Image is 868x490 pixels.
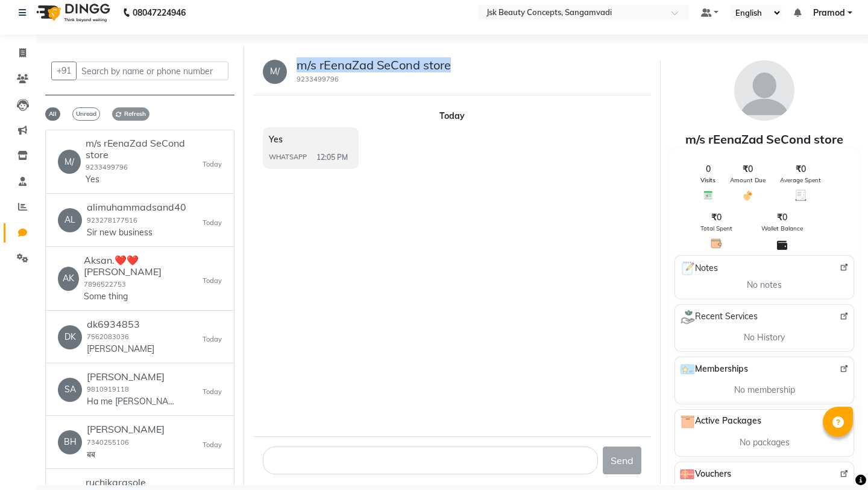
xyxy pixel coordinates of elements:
span: 12:05 PM [316,152,348,163]
span: Amount Due [730,176,766,185]
p: Some thing [84,290,174,303]
input: Search by name or phone number [76,62,228,80]
span: Unread [72,107,100,121]
span: No membership [734,384,795,396]
span: Yes [269,134,283,145]
div: SA [58,378,82,402]
span: ₹0 [777,211,787,224]
div: M/ [58,150,81,174]
span: Refresh [112,107,149,121]
span: Visits [700,176,715,185]
button: +91 [51,62,77,80]
span: WHATSAPP [269,152,307,162]
div: AK [58,267,79,291]
span: Pramod [813,7,845,19]
div: AL [58,208,82,232]
span: Recent Services [680,310,758,324]
img: Average Spent Icon [795,189,807,201]
p: [PERSON_NAME] [87,343,154,355]
small: 7562083036 [87,332,129,341]
p: बब [87,448,165,461]
p: Ha me [PERSON_NAME] hu [87,395,177,408]
small: 7340255106 [87,438,129,447]
p: Sir new business [87,226,177,239]
p: Yes [86,173,176,186]
h5: m/s rEenaZad SeCond store [297,58,451,72]
img: Total Spent Icon [711,238,722,249]
h6: m/s rEenaZad SeCond store [86,138,203,161]
span: No notes [747,279,782,291]
span: Average Spent [780,176,821,185]
img: Amount Due Icon [742,189,753,202]
span: Memberships [680,362,748,377]
strong: Today [439,110,465,121]
span: ₹0 [796,163,806,176]
span: Total Spent [700,224,732,233]
div: DK [58,325,82,349]
div: m/s rEenaZad SeCond store [670,130,859,148]
span: ₹0 [711,211,722,224]
small: Today [203,276,222,286]
span: Active Packages [680,415,761,429]
h6: [PERSON_NAME] [87,371,177,383]
div: BH [58,430,82,454]
small: Today [203,159,222,170]
span: Vouchers [680,467,731,482]
span: 0 [706,163,711,176]
span: All [45,107,60,121]
small: Today [203,440,222,450]
small: 9233499796 [297,75,339,83]
div: M/ [263,60,287,84]
span: No History [744,331,785,344]
span: Notes [680,261,718,276]
small: Today [203,218,222,228]
img: avatar [734,60,794,121]
small: 923278177516 [87,216,137,224]
small: Today [203,387,222,397]
small: 9810919118 [87,385,129,393]
h6: Aksan.❤️❤️ [PERSON_NAME] [84,255,203,278]
span: ₹0 [743,163,753,176]
small: Today [203,334,222,345]
small: 9233499796 [86,163,128,171]
small: 7896522753 [84,280,126,288]
h6: dk6934853 [87,319,154,330]
h6: [PERSON_NAME] [87,424,165,435]
span: Wallet Balance [761,224,803,233]
h6: alimuhammadsand40 [87,202,186,213]
span: No packages [740,436,790,449]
